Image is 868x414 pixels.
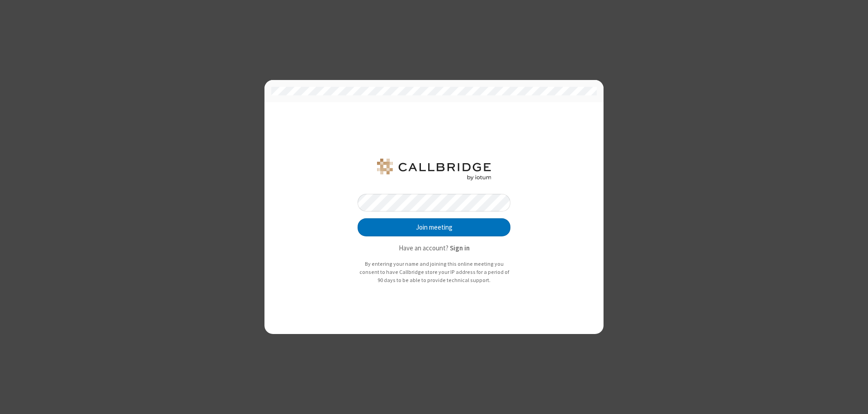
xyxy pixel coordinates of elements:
img: QA Selenium DO NOT DELETE OR CHANGE [375,159,493,180]
p: By entering your name and joining this online meeting you consent to have Callbridge store your I... [358,260,510,284]
button: Join meeting [358,218,510,236]
strong: Sign in [450,244,470,252]
p: Have an account? [358,243,510,254]
button: Sign in [450,243,470,254]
